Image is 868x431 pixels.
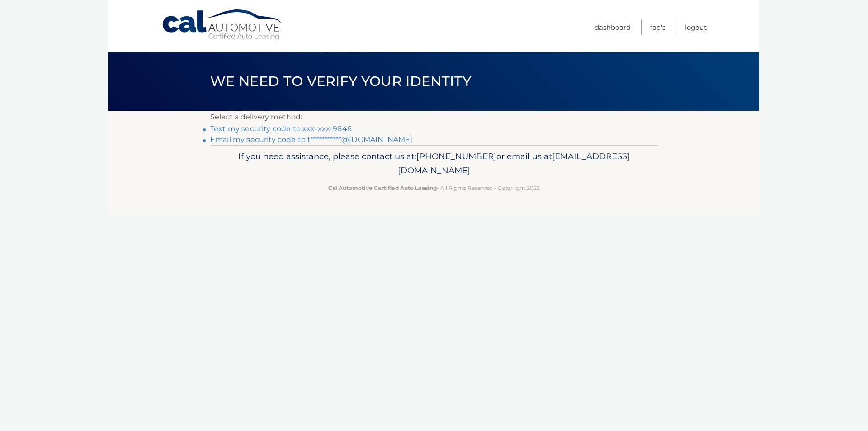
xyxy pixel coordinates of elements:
[210,111,658,123] p: Select a delivery method:
[161,9,283,41] a: Cal Automotive
[216,149,652,178] p: If you need assistance, please contact us at: or email us at
[685,20,707,35] a: Logout
[210,73,471,90] span: We need to verify your identity
[650,20,665,35] a: FAQ's
[328,185,437,191] strong: Cal Automotive Certified Auto Leasing
[594,20,631,35] a: Dashboard
[210,124,352,133] a: Text my security code to xxx-xxx-9646
[216,183,652,193] p: - All Rights Reserved - Copyright 2025
[416,151,496,161] span: [PHONE_NUMBER]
